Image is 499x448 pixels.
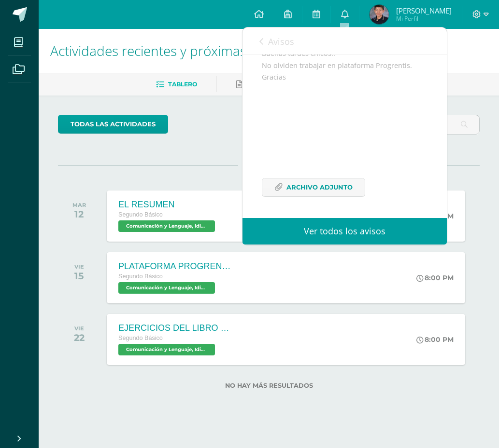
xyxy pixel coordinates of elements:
span: Actividades recientes y próximas [50,41,246,60]
span: Tablero [168,81,197,88]
div: VIE [74,263,84,270]
span: Avisos [268,36,294,47]
a: Ver todos los avisos [242,218,447,244]
div: 15 [74,270,84,282]
div: Buenas tardes chicos!! No olviden trabajar en plataforma Progrentis. Gracias [262,48,428,208]
div: 8:00 PM [416,273,454,282]
a: Pendientes de entrega [236,77,329,92]
span: Mi Perfil [396,14,452,23]
span: Segundo Básico [118,211,163,218]
img: e7fd5c28f6ed18091f2adbc2961a3bfc.png [370,5,389,24]
span: [PERSON_NAME] [396,6,452,15]
div: 8:00 PM [416,335,454,344]
div: EJERCICIOS DEL LIBRO DE TEXTO [118,323,234,333]
a: Tablero [156,77,197,92]
span: Comunicación y Lenguaje, Idioma Español 'B' [118,220,215,232]
span: Comunicación y Lenguaje, Idioma Español 'B' [118,344,215,355]
a: Archivo Adjunto [262,178,365,197]
div: VIE [74,325,85,332]
label: No hay más resultados [58,382,480,389]
a: todas las Actividades [58,115,168,134]
span: Archivo Adjunto [286,178,353,196]
div: 22 [74,332,85,343]
span: Comunicación y Lenguaje, Idioma Español 'B' [118,282,215,294]
div: 12 [72,208,86,220]
div: PLATAFORMA PROGRENTIS [118,261,234,272]
div: MAR [72,202,86,208]
div: EL RESUMEN [118,200,217,210]
span: AGOSTO [238,161,300,170]
span: Segundo Básico [118,273,163,280]
span: Segundo Básico [118,335,163,341]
